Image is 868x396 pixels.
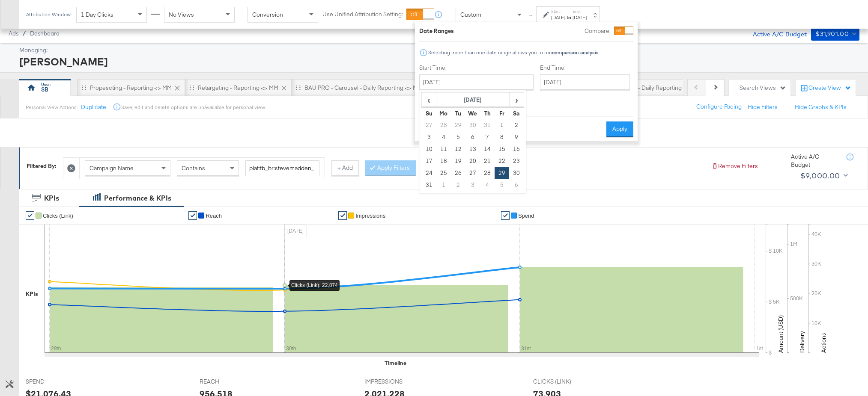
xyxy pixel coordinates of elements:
[422,93,435,106] span: ‹
[480,131,495,143] td: 7
[428,50,600,56] div: Selecting more than one date range allows you to run .
[552,49,599,56] strong: comparison analysis
[451,155,465,167] td: 19
[811,27,859,41] button: $31,901.00
[30,30,60,37] a: Dashboard
[89,164,134,172] span: Campaign Name
[436,93,510,107] th: [DATE]
[19,46,857,54] div: Managing:
[422,107,436,119] th: Su
[451,167,465,179] td: 26
[206,213,222,219] span: Reach
[798,331,806,353] text: Delivery
[509,143,524,155] td: 16
[422,131,436,143] td: 3
[436,143,451,155] td: 11
[518,213,534,219] span: Spend
[820,333,827,353] text: Actions
[422,179,436,191] td: 31
[509,155,524,167] td: 23
[436,179,451,191] td: 1
[188,211,197,220] a: ✔
[495,107,509,119] th: Fr
[606,121,633,137] button: Apply
[451,179,465,191] td: 2
[436,167,451,179] td: 25
[169,11,194,18] span: No Views
[465,167,480,179] td: 27
[495,179,509,191] td: 5
[436,107,451,119] th: Mo
[27,162,57,170] div: Filtered By:
[740,84,786,92] div: Search Views
[198,84,278,92] div: Retargeting - Reporting <> MM
[565,14,573,21] strong: to
[304,84,422,92] div: BAU PRO - Carousel - Daily Reporting <> MM
[465,107,480,119] th: We
[296,85,301,90] div: Drag to reorder tab
[480,167,495,179] td: 28
[815,29,849,39] div: $31,901.00
[495,167,509,179] td: 29
[419,64,534,72] label: Start Time:
[585,27,611,35] label: Compare:
[509,167,524,179] td: 30
[189,85,194,90] div: Drag to reorder tab
[808,84,851,92] div: Create View
[460,11,481,18] span: Custom
[451,143,465,155] td: 12
[480,155,495,167] td: 21
[797,169,850,183] button: $9,000.00
[480,107,495,119] th: Th
[748,103,778,111] button: Hide Filters
[451,119,465,131] td: 29
[422,167,436,179] td: 24
[480,143,495,155] td: 14
[422,155,436,167] td: 17
[510,93,523,106] span: ›
[509,131,524,143] td: 9
[509,179,524,191] td: 6
[465,119,480,131] td: 30
[26,378,90,386] span: SPEND
[501,211,510,220] a: ✔
[495,131,509,143] td: 8
[509,119,524,131] td: 2
[777,315,784,353] text: Amount (USD)
[322,10,403,18] label: Use Unified Attribution Setting:
[573,9,587,14] label: End:
[551,9,565,14] label: Start:
[331,160,359,176] button: + Add
[573,14,587,21] div: [DATE]
[465,155,480,167] td: 20
[81,103,106,111] button: Duplicate
[18,30,30,37] span: /
[26,104,78,111] div: Personal View Actions:
[436,131,451,143] td: 4
[104,193,171,203] div: Performance & KPIs
[480,119,495,131] td: 31
[121,104,265,111] div: Save, edit and delete options are unavailable for personal view.
[451,107,465,119] th: Tu
[419,27,454,35] div: Date Ranges
[355,213,385,219] span: Impressions
[533,378,597,386] span: CLICKS (LINK)
[200,378,264,386] span: REACH
[540,64,633,72] label: End Time:
[711,162,758,170] button: Remove Filters
[26,290,38,298] div: KPIs
[9,30,18,37] span: Ads
[436,155,451,167] td: 18
[422,119,436,131] td: 27
[495,143,509,155] td: 15
[465,179,480,191] td: 3
[364,378,429,386] span: IMPRESSIONS
[451,131,465,143] td: 5
[465,143,480,155] td: 13
[509,107,524,119] th: Sa
[587,84,701,92] div: BWP - Propescting - Daily Reporting <> MM
[43,213,73,219] span: Clicks (Link)
[252,11,283,18] span: Conversion
[465,131,480,143] td: 6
